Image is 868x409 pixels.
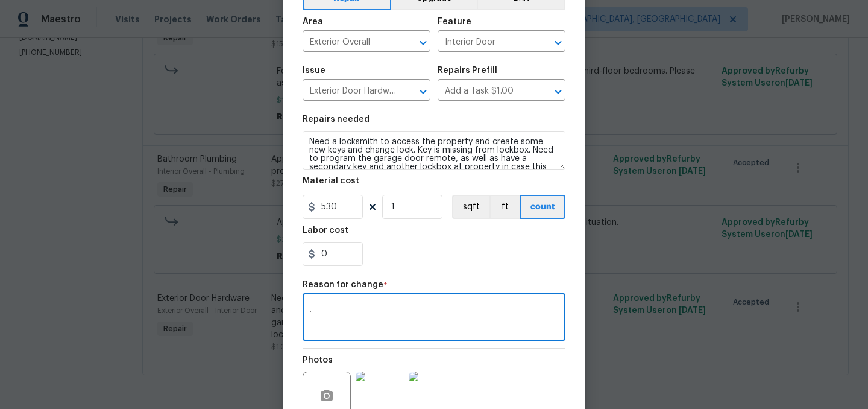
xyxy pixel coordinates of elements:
[415,34,432,51] button: Open
[310,306,558,331] textarea: .
[550,83,567,100] button: Open
[520,195,565,219] button: count
[303,177,359,185] h5: Material cost
[438,17,471,26] h5: Feature
[452,195,489,219] button: sqft
[438,66,497,75] h5: Repairs Prefill
[303,281,383,289] h5: Reason for change
[489,195,520,219] button: ft
[303,115,370,124] h5: Repairs needed
[303,17,323,26] h5: Area
[303,226,348,235] h5: Labor cost
[303,356,333,364] h5: Photos
[415,83,432,100] button: Open
[303,66,325,75] h5: Issue
[550,34,567,51] button: Open
[303,131,565,170] textarea: Need a locksmith to access the property and create some new keys and change lock. Key is missing ...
